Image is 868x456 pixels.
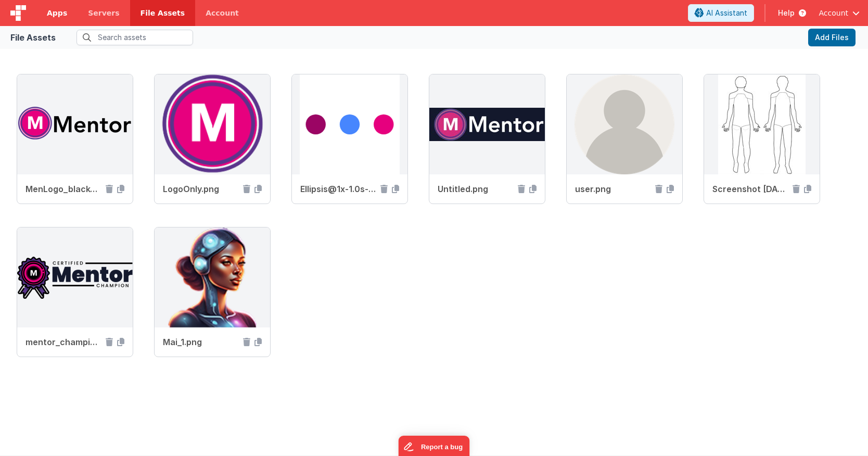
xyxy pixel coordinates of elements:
[10,31,56,44] div: File Assets
[300,183,376,195] span: Ellipsis@1x-1.0s-200px-200px.gif
[47,8,67,18] span: Apps
[163,183,239,195] span: LogoOnly.png
[706,8,747,18] span: AI Assistant
[712,183,788,195] span: Screenshot 2024-09-13 at 17.00.29.png
[808,29,856,46] button: Add Files
[76,30,193,45] input: Search assets
[163,336,239,348] span: Mai_1.png
[25,336,101,348] span: mentor_champion_badge.webp
[575,183,651,195] span: user.png
[25,183,101,195] span: MenLogo_blackText.png
[778,8,795,18] span: Help
[88,8,119,18] span: Servers
[819,8,860,18] button: Account
[688,4,754,22] button: AI Assistant
[141,8,185,18] span: File Assets
[438,183,514,195] span: Untitled.png
[819,8,848,18] span: Account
